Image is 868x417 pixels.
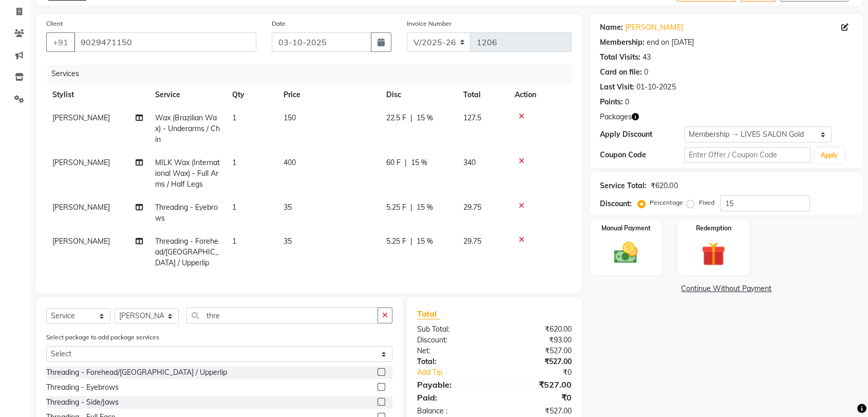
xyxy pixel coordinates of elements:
span: Packages [600,112,632,122]
span: 15 % [417,236,433,247]
input: Search by Name/Mobile/Email/Code [74,32,256,52]
div: Threading - Eyebrows [46,382,119,393]
span: 1 [232,113,236,122]
img: _gift.svg [694,239,732,269]
div: ₹527.00 [495,346,580,356]
th: Stylist [46,83,149,106]
div: Discount: [409,335,495,346]
div: Total: [409,356,495,367]
span: [PERSON_NAME] [52,237,110,246]
span: 127.5 [463,113,481,122]
div: Total Visits: [600,52,640,63]
div: Card on file: [600,67,642,78]
th: Price [277,83,380,106]
div: 0 [644,67,648,78]
div: Membership: [600,37,645,48]
span: 5.25 F [386,236,406,247]
span: Wax (Brazilian Wax) - Underarms / Chin [155,113,220,144]
div: 01-10-2025 [636,82,675,93]
div: Points: [600,97,623,107]
div: ₹93.00 [495,335,580,346]
div: Paid: [409,391,495,404]
div: ₹527.00 [495,378,580,391]
th: Qty [226,83,277,106]
label: Redemption [695,224,731,233]
label: Client [46,19,63,28]
span: 29.75 [463,237,481,246]
div: ₹527.00 [495,356,580,367]
span: 15 % [417,113,433,123]
label: Manual Payment [601,224,651,233]
span: 1 [232,237,236,246]
span: 15 % [417,202,433,213]
div: Sub Total: [409,324,495,335]
span: Threading - Forehead/[GEOGRAPHIC_DATA] / Upperlip [155,237,219,267]
span: [PERSON_NAME] [52,158,110,167]
span: [PERSON_NAME] [52,113,110,122]
span: | [405,157,407,168]
div: Balance : [409,406,495,416]
span: 29.75 [463,203,481,212]
span: 15 % [411,157,427,168]
span: Total [417,309,441,319]
span: 60 F [386,157,401,168]
a: [PERSON_NAME] [625,22,683,33]
span: | [410,113,412,123]
span: 35 [284,203,292,212]
span: MILK Wax (International Wax) - Full Arms / Half Legs [155,158,220,189]
img: _cash.svg [607,239,645,266]
span: | [410,236,412,247]
span: 22.5 F [386,113,406,123]
a: Add Tip [409,367,508,378]
div: Net: [409,346,495,356]
span: 5.25 F [386,202,406,213]
div: Apply Discount [600,129,684,140]
th: Action [508,83,572,106]
label: Percentage [650,198,683,207]
span: Threading - Eyebrows [155,203,218,223]
span: 1 [232,158,236,167]
div: 0 [625,97,629,107]
div: ₹0 [508,367,579,378]
button: +91 [46,32,75,52]
th: Service [149,83,226,106]
div: Service Total: [600,180,647,191]
label: Date [272,19,286,28]
div: Name: [600,22,623,33]
span: 35 [284,237,292,246]
div: Coupon Code [600,150,684,160]
div: Last Visit: [600,82,634,93]
div: Threading - Side/Jaws [46,397,119,408]
div: Services [47,64,579,83]
div: ₹527.00 [495,406,580,416]
button: Apply [815,148,844,163]
div: ₹0 [495,391,580,404]
span: 400 [284,158,296,167]
span: 340 [463,158,476,167]
span: [PERSON_NAME] [52,203,110,212]
label: Fixed [699,198,714,207]
span: 150 [284,113,296,122]
div: Payable: [409,378,495,391]
label: Select package to add package services [46,333,159,342]
span: 1 [232,203,236,212]
th: Total [457,83,508,106]
div: ₹620.00 [495,324,580,335]
span: | [410,202,412,213]
th: Disc [380,83,457,106]
input: Enter Offer / Coupon Code [684,147,810,163]
div: Discount: [600,198,632,209]
div: end on [DATE] [647,37,693,48]
div: 43 [643,52,651,63]
a: Continue Without Payment [592,283,861,294]
div: Threading - Forehead/[GEOGRAPHIC_DATA] / Upperlip [46,367,227,378]
div: ₹620.00 [651,180,677,191]
label: Invoice Number [407,19,451,28]
input: Search or Scan [186,307,378,323]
